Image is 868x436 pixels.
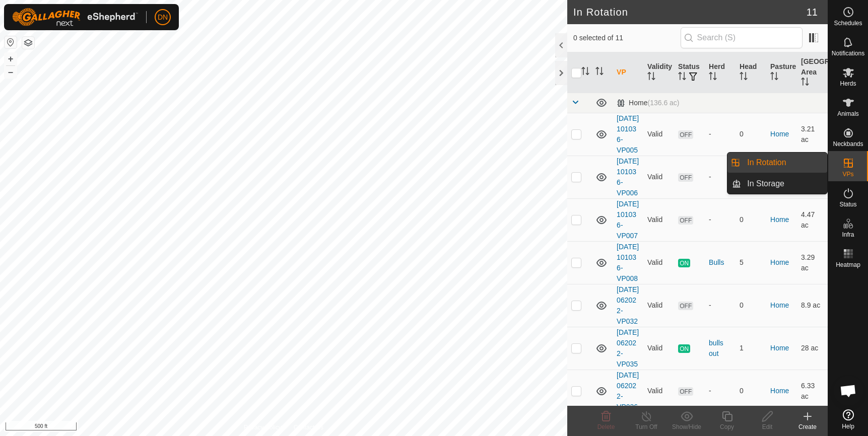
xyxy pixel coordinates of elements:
[797,327,828,370] td: 28 ac
[643,370,674,412] td: Valid
[736,327,766,370] td: 1
[736,113,766,156] td: 0
[747,422,787,431] div: Edit
[836,262,860,268] span: Heatmap
[736,284,766,327] td: 0
[736,52,766,93] th: Head
[595,68,604,77] p-sorticon: Activate to sort
[617,285,639,325] a: [DATE] 062022-VP032
[294,423,323,432] a: Contact Us
[617,243,639,282] a: [DATE] 101036-VP008
[709,214,731,225] div: -
[617,200,639,240] a: [DATE] 101036-VP007
[801,79,809,87] p-sorticon: Activate to sort
[709,129,731,139] div: -
[678,173,693,182] span: OFF
[573,33,681,43] span: 0 selected of 11
[678,74,686,82] p-sorticon: Activate to sort
[747,157,786,169] span: In Rotation
[643,284,674,327] td: Valid
[766,52,797,93] th: Pasture
[617,371,639,411] a: [DATE] 062022-VP036
[709,172,731,182] div: -
[770,344,789,352] a: Home
[617,328,639,368] a: [DATE] 062022-VP035
[643,52,674,93] th: Validity
[709,338,731,359] div: bulls out
[842,423,854,429] span: Help
[5,66,17,78] button: –
[643,198,674,241] td: Valid
[707,422,747,431] div: Copy
[797,241,828,284] td: 3.29 ac
[839,201,856,207] span: Status
[22,37,34,49] button: Map Layers
[840,81,856,87] span: Herds
[736,241,766,284] td: 5
[705,52,736,93] th: Herd
[617,99,679,107] div: Home
[832,50,864,56] span: Notifications
[643,327,674,370] td: Valid
[617,114,639,154] a: [DATE] 101036-VP005
[678,387,693,396] span: OFF
[747,178,784,190] span: In Storage
[834,20,862,26] span: Schedules
[597,423,615,430] span: Delete
[573,6,807,18] h2: In Rotation
[727,174,827,194] li: In Storage
[158,12,168,23] span: DN
[736,370,766,412] td: 0
[797,198,828,241] td: 4.47 ac
[709,74,717,82] p-sorticon: Activate to sort
[787,422,828,431] div: Create
[678,216,693,225] span: OFF
[613,52,643,93] th: VP
[643,241,674,284] td: Valid
[741,153,827,173] a: In Rotation
[828,405,868,433] a: Help
[709,386,731,396] div: -
[678,259,690,267] span: ON
[837,111,859,117] span: Animals
[709,300,731,311] div: -
[617,157,639,197] a: [DATE] 101036-VP006
[833,376,863,406] div: Open chat
[797,52,828,93] th: [GEOGRAPHIC_DATA] Area
[770,74,778,82] p-sorticon: Activate to sort
[770,387,789,395] a: Home
[807,5,818,20] span: 11
[797,370,828,412] td: 6.33 ac
[674,52,705,93] th: Status
[770,258,789,266] a: Home
[5,53,17,65] button: +
[678,344,690,353] span: ON
[842,232,854,238] span: Infra
[709,257,731,268] div: Bulls
[842,171,853,177] span: VPs
[770,301,789,309] a: Home
[681,27,803,48] input: Search (S)
[643,113,674,156] td: Valid
[647,99,679,107] span: (136.6 ac)
[581,68,589,77] p-sorticon: Activate to sort
[727,153,827,173] li: In Rotation
[666,422,707,431] div: Show/Hide
[678,302,693,310] span: OFF
[740,74,748,82] p-sorticon: Activate to sort
[736,198,766,241] td: 0
[770,215,789,224] a: Home
[770,130,789,138] a: Home
[741,174,827,194] a: In Storage
[833,141,863,147] span: Neckbands
[647,74,655,82] p-sorticon: Activate to sort
[678,130,693,139] span: OFF
[643,156,674,198] td: Valid
[244,423,282,432] a: Privacy Policy
[626,422,666,431] div: Turn Off
[12,8,138,26] img: Gallagher Logo
[797,113,828,156] td: 3.21 ac
[797,284,828,327] td: 8.9 ac
[5,36,17,48] button: Reset Map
